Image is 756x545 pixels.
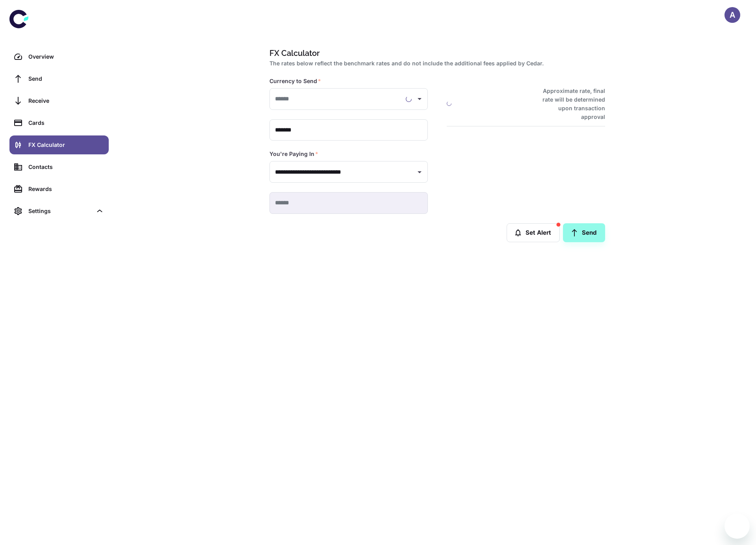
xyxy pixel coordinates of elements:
div: FX Calculator [28,141,104,149]
label: Currency to Send [269,77,321,85]
label: You're Paying In [269,150,318,158]
div: Settings [9,202,109,221]
button: Set Alert [507,223,560,242]
div: Settings [28,207,92,215]
button: Open [414,93,425,104]
a: Send [9,69,109,88]
a: Contacts [9,158,109,176]
a: Rewards [9,180,109,198]
h6: Approximate rate, final rate will be determined upon transaction approval [534,87,605,121]
div: Rewards [28,185,104,193]
a: Overview [9,47,109,66]
div: Overview [28,52,104,61]
iframe: Button to launch messaging window [724,513,750,539]
a: Send [563,223,605,242]
div: Contacts [28,163,104,171]
div: Send [28,74,104,83]
button: Open [414,167,425,178]
a: Receive [9,91,109,110]
div: Receive [28,96,104,105]
a: Cards [9,113,109,132]
button: A [724,7,740,23]
div: Cards [28,119,104,127]
a: FX Calculator [9,135,109,154]
h1: FX Calculator [269,47,602,59]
